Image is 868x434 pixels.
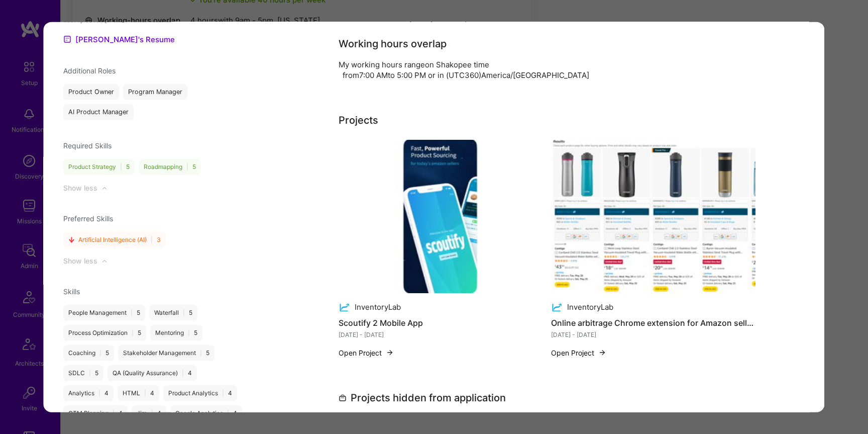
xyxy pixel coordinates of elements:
[227,409,229,417] span: |
[339,393,347,401] i: SuitcaseGray
[63,33,175,45] a: [PERSON_NAME]'s Resume
[359,70,436,79] span: 7:00 AM to 5:00 PM or
[551,329,755,339] div: [DATE] - [DATE]
[63,66,116,74] span: Additional Roles
[131,308,133,316] span: |
[63,183,97,193] div: Show less
[98,389,100,397] span: |
[343,70,589,79] span: from in (UTC 360 ) America/[GEOGRAPHIC_DATA]
[551,301,563,313] img: Company logo
[150,324,202,340] div: Mentoring 5
[63,214,113,222] span: Preferred Skills
[63,365,103,381] div: SDLC 5
[63,344,114,361] div: Coaching 5
[63,405,128,421] div: GTM Planning 4
[118,344,214,361] div: Stakeholder Management 5
[63,14,249,25] div: Last uploaded: [DATE]
[68,236,74,242] i: icon Low
[139,158,201,175] div: Roadmapping 5
[63,287,80,295] span: Skills
[99,349,101,357] span: |
[567,302,613,312] div: InventoryLab
[386,349,394,357] img: arrow-right
[63,83,119,100] div: Product Owner
[551,139,755,293] img: Online arbitrage Chrome extension for Amazon sellers
[451,13,461,23] div: 40
[339,329,543,339] div: [DATE] - [DATE]
[63,304,145,320] div: People Management 5
[63,255,97,266] div: Show less
[123,83,187,100] div: Program Manager
[186,162,188,170] span: |
[551,316,755,329] h4: Online arbitrage Chrome extension for Amazon sellers
[163,385,237,401] div: Product Analytics 4
[113,409,115,417] span: |
[183,308,185,316] span: |
[551,347,606,358] button: Open Project
[339,347,394,358] button: Open Project
[63,141,112,149] span: Required Skills
[182,369,184,377] span: |
[339,139,543,293] img: Scoutify 2 Mobile App
[339,390,506,405] div: Projects hidden from application
[144,389,146,397] span: |
[355,302,401,312] div: InventoryLab
[132,405,166,421] div: Jira 4
[598,349,606,357] img: arrow-right
[63,324,146,340] div: Process Optimization 5
[200,349,202,357] span: |
[63,385,114,401] div: Analytics 4
[437,13,447,23] div: for
[89,369,91,377] span: |
[151,409,153,417] span: |
[170,405,242,421] div: Google Analytics 4
[339,59,489,69] div: My working hours range on Shakopee time
[63,231,166,247] div: Artificial Intelligence (AI) 3
[151,235,153,243] span: |
[409,13,433,23] div: [DATE]
[63,104,134,120] div: AI Product Manager
[63,35,71,43] img: Resume
[118,385,159,401] div: HTML 4
[63,158,135,175] div: Product Strategy 5
[461,13,487,23] div: h/week
[132,328,134,336] span: |
[339,13,405,23] div: I am available from
[107,365,197,381] div: QA (Quality Assurance) 4
[339,316,543,329] h4: Scoutify 2 Mobile App
[188,328,190,336] span: |
[43,22,824,412] div: modal
[339,301,351,313] img: Company logo
[339,112,378,127] div: Projects
[339,36,447,51] div: Working hours overlap
[222,389,224,397] span: |
[149,304,197,320] div: Waterfall 5
[120,162,122,170] span: |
